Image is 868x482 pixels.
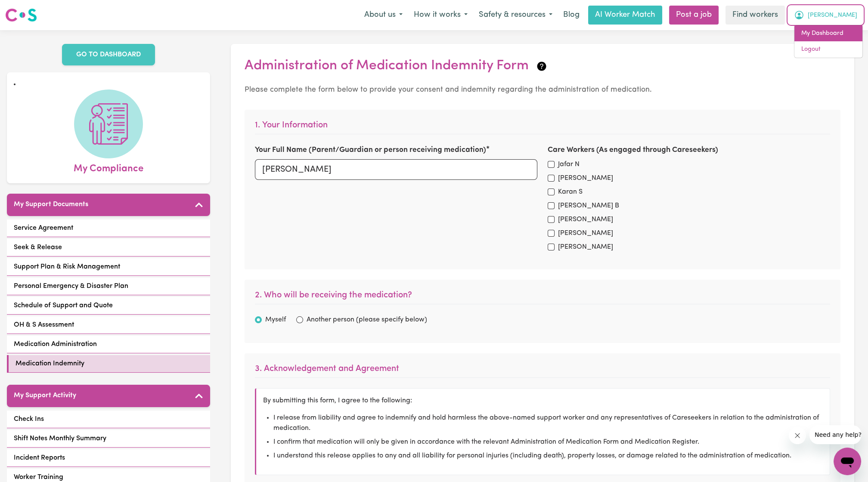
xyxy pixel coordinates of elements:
[558,242,613,252] label: [PERSON_NAME]
[14,414,44,424] span: Check Ins
[14,90,203,176] a: My Compliance
[473,6,558,24] button: Safety & resources
[558,173,613,183] label: [PERSON_NAME]
[14,433,106,444] span: Shift Notes Monthly Summary
[14,201,88,209] h5: My Support Documents
[558,159,580,170] label: Jafar N
[7,316,210,334] a: OH & S Assessment
[809,425,861,444] iframe: Message from company
[14,281,128,291] span: Personal Emergency & Disaster Plan
[14,242,62,253] span: Seek & Release
[359,6,408,24] button: About us
[725,6,785,25] a: Find workers
[245,84,840,96] p: Please complete the form below to provide your consent and indemnity regarding the administration...
[62,44,155,65] a: GO TO DASHBOARD
[7,297,210,315] a: Schedule of Support and Quote
[5,5,37,25] a: Careseekers logo
[15,358,84,369] span: Medication Indemnity
[5,6,52,13] span: Need any help?
[307,315,427,325] label: Another person (please specify below)
[7,355,210,373] a: Medication Indemnity
[14,339,97,349] span: Medication Administration
[808,11,857,20] span: [PERSON_NAME]
[263,395,823,406] p: By submitting this form, I agree to the following:
[7,430,210,448] a: Shift Notes Monthly Summary
[255,120,830,134] h3: 1. Your Information
[558,214,613,225] label: [PERSON_NAME]
[273,413,823,433] li: I release from liability and agree to indemnify and hold harmless the above-named support worker ...
[255,290,830,304] h3: 2. Who will be receiving the medication?
[7,411,210,428] a: Check Ins
[794,25,863,58] div: My Account
[255,364,830,378] h3: 3. Acknowledgement and Agreement
[265,315,286,325] label: Myself
[558,187,583,197] label: Karan S
[255,145,486,156] label: Your Full Name (Parent/Guardian or person receiving medication)
[408,6,473,24] button: How it works
[7,385,210,407] button: My Support Activity
[14,392,76,400] h5: My Support Activity
[669,6,719,25] a: Post a job
[245,58,840,74] h2: Administration of Medication Indemnity Form
[789,427,806,444] iframe: Close message
[7,239,210,256] a: Seek & Release
[588,6,662,25] a: AI Worker Match
[74,158,143,176] span: My Compliance
[834,448,861,475] iframe: Button to launch messaging window
[7,219,210,237] a: Service Agreement
[7,449,210,467] a: Incident Reports
[273,437,823,447] li: I confirm that medication will only be given in accordance with the relevant Administration of Me...
[14,262,120,272] span: Support Plan & Risk Management
[14,223,73,233] span: Service Agreement
[14,300,113,311] span: Schedule of Support and Quote
[7,278,210,295] a: Personal Emergency & Disaster Plan
[7,258,210,276] a: Support Plan & Risk Management
[7,194,210,216] button: My Support Documents
[558,201,619,211] label: [PERSON_NAME] B
[558,6,585,25] a: Blog
[794,41,862,58] a: Logout
[5,7,37,23] img: Careseekers logo
[794,25,862,42] a: My Dashboard
[7,336,210,353] a: Medication Administration
[548,145,718,156] label: Care Workers (As engaged through Careseekers)
[788,6,863,24] button: My Account
[14,453,65,463] span: Incident Reports
[558,228,613,238] label: [PERSON_NAME]
[14,320,74,330] span: OH & S Assessment
[273,451,823,461] li: I understand this release applies to any and all liability for personal injuries (including death...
